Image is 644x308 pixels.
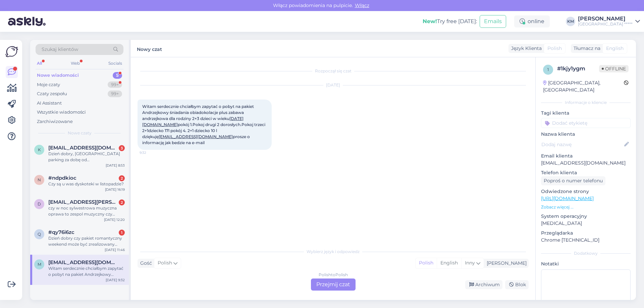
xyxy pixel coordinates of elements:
div: Czaty zespołu [37,90,67,97]
span: m [38,262,41,267]
div: [DATE] 8:53 [106,163,125,168]
div: [DATE] [138,82,529,88]
div: All [36,59,43,68]
span: 1 [547,67,549,72]
span: n [38,177,41,182]
p: Telefon klienta [541,169,631,176]
div: 3 [119,145,125,151]
label: Nowy czat [137,44,162,53]
span: Szukaj klientów [42,46,78,53]
div: [DATE] 9:32 [106,278,125,283]
span: Włącz [353,2,371,8]
div: AI Assistant [37,100,62,107]
p: Chrome [TECHNICAL_ID] [541,237,631,244]
span: Polish [547,45,562,52]
p: Notatki [541,260,631,267]
div: 2 [119,199,125,205]
div: Web [69,59,81,68]
span: 9:32 [140,150,165,155]
div: Rozpoczął się czat [138,68,529,74]
input: Dodaj nazwę [541,141,623,148]
div: online [514,15,550,27]
div: czy w noc sylwestrowa muzyczna oprawa to zespol muzyczny czy artysta solowy pozdrawiam [PERSON_NAME] [48,205,125,217]
span: k [38,147,41,152]
div: Archiwum [465,280,502,289]
div: KM [566,17,575,26]
div: Try free [DATE]: [423,17,477,25]
a: [URL][DOMAIN_NAME] [541,195,594,201]
p: [EMAIL_ADDRESS][DOMAIN_NAME] [541,160,631,167]
div: Wszystkie wiadomości [37,109,86,116]
span: #qy76i6zc [48,229,74,235]
span: Witam serdecznie chciałbym zapytać o pobyt na pakiet Andrzejkowy śniadania obiadokolacje plus zab... [142,104,266,145]
a: [EMAIL_ADDRESS][DOMAIN_NAME] [159,134,233,139]
div: Wybierz język i odpowiedz [138,249,529,255]
div: Tłumacz na [571,45,600,52]
a: [PERSON_NAME][GEOGRAPHIC_DATA] ***** [578,16,640,27]
b: New! [423,18,437,24]
span: Inny [465,260,475,266]
div: [DATE] 12:20 [104,217,125,222]
div: Nowe wiadomości [37,72,79,79]
div: [DATE] 16:19 [105,187,125,192]
p: Tagi klienta [541,110,631,117]
div: Dzień dobry czy pakiet romantyczny weekend może być zrealizowany przez Państwa poza weekendem? Je... [48,235,125,247]
p: Przeglądarka [541,230,631,237]
div: Dodatkowy [541,250,631,256]
div: Moje czaty [37,81,60,88]
div: Czy są u was dyskoteki w listopadzie? [48,181,125,187]
div: Przejmij czat [311,279,356,291]
div: Język Klienta [508,45,542,52]
div: 99+ [108,81,122,88]
p: [MEDICAL_DATA] [541,220,631,227]
img: Askly Logo [5,45,18,58]
p: Zobacz więcej ... [541,204,631,210]
span: q [38,232,41,237]
span: kovalajnen1@wp.pl [48,145,118,151]
span: da-grabowski@kabelmail.de [48,199,118,205]
div: 2 [119,175,125,181]
p: System operacyjny [541,213,631,220]
div: [GEOGRAPHIC_DATA], [GEOGRAPHIC_DATA] [543,79,624,94]
span: English [606,45,624,52]
span: Nowe czaty [68,130,92,136]
span: Offline [599,65,629,72]
span: Polish [158,259,172,267]
div: Polish [416,258,437,268]
div: English [437,258,461,268]
div: Witam serdecznie chciałbym zapytać o pobyt na pakiet Andrzejkowy śniadania obiadokolacje plus zab... [48,265,125,278]
span: #ndpdkioc [48,175,76,181]
div: 99+ [108,90,122,97]
div: Socials [107,59,123,68]
input: Dodać etykietę [541,118,631,128]
div: # 1kjy1ygm [557,65,599,73]
p: Odwiedzone strony [541,188,631,195]
div: Poproś o numer telefonu [541,176,605,185]
div: Dzień dobry, [GEOGRAPHIC_DATA] parking za dobę od [DEMOGRAPHIC_DATA]-[DEMOGRAPHIC_DATA]? Czy z ps... [48,151,125,163]
p: Nazwa klienta [541,131,631,138]
div: 5 [113,72,122,79]
button: Emails [480,15,506,28]
div: Informacje o kliencie [541,100,631,106]
p: Email klienta [541,152,631,160]
div: [DATE] 11:46 [105,247,125,252]
div: Blok [505,280,529,289]
div: 1 [119,230,125,236]
div: Polish to Polish [319,272,348,278]
div: [PERSON_NAME] [578,16,633,21]
span: marcingalla1988@interia.pl [48,259,118,265]
span: d [38,201,41,206]
div: [PERSON_NAME] [484,260,527,267]
div: Gość [138,260,152,267]
div: Zarchiwizowane [37,118,73,125]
